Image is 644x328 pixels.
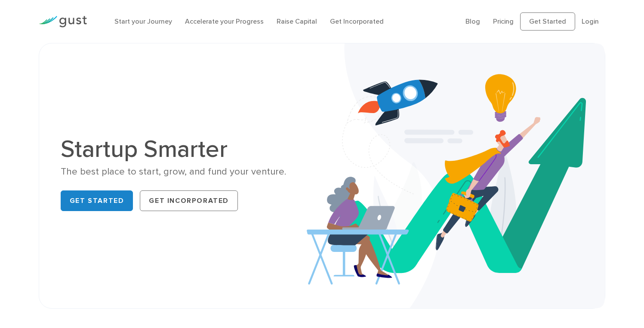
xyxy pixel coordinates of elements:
[114,17,172,25] a: Start your Journey
[61,137,316,161] h1: Startup Smarter
[465,17,480,25] a: Blog
[39,16,87,28] img: Gust Logo
[307,43,605,308] img: Startup Smarter Hero
[520,12,575,31] a: Get Started
[493,17,514,25] a: Pricing
[61,190,133,211] a: Get Started
[330,17,384,25] a: Get Incorporated
[277,17,317,25] a: Raise Capital
[61,166,316,178] div: The best place to start, grow, and fund your venture.
[582,17,599,25] a: Login
[185,17,264,25] a: Accelerate your Progress
[140,190,238,211] a: Get Incorporated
